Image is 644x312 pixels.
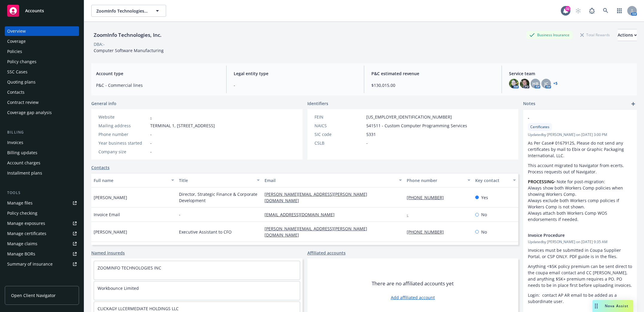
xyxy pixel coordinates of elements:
span: Notes [523,100,535,107]
div: CSLB [315,140,364,146]
a: Contacts [91,164,110,171]
span: P&C - Commercial lines [96,82,219,88]
a: Add affiliated account [391,294,435,301]
span: JC [544,81,548,87]
img: photo [520,79,529,88]
a: Manage claims [5,239,79,249]
div: Actions [618,29,637,41]
a: Overview [5,26,79,36]
span: Accounts [25,8,44,13]
span: - [366,140,368,146]
span: - [528,115,616,121]
span: Updated by [PERSON_NAME] on [DATE] 3:00 PM [528,132,632,137]
p: This account migrated to Navigator from ecerts. Process requests out of Navigator. [528,162,632,175]
div: Billing updates [7,148,37,157]
button: Actions [618,29,637,41]
span: Account type [96,70,219,77]
button: Phone number [404,173,473,187]
div: Full name [94,177,168,184]
span: Invoice Procedure [528,232,616,238]
p: Anything <$5K policy premium can be sent direct to the coupa email contact and CC [PERSON_NAME], ... [528,263,632,288]
div: 32 [565,6,570,11]
span: Legal entity type [234,70,357,77]
div: Key contact [475,177,509,184]
a: Manage certificates [5,229,79,238]
div: Policy checking [7,208,37,218]
div: Website [98,114,148,120]
p: Login: contact AP AR email to be added as a subordinate user. [528,292,632,305]
div: Total Rewards [577,31,613,39]
span: HB [532,81,538,87]
span: Updated by [PERSON_NAME] on [DATE] 9:35 AM [528,239,632,245]
span: ZoomInfo Technologies, Inc. [96,8,148,14]
span: [PERSON_NAME] [94,194,127,201]
span: - [150,140,152,146]
p: As Per Case# 01679125, Please do not send any certificates by mail to Ebix or Graphic Packaging I... [528,140,632,159]
a: Accounts [5,2,79,19]
span: Director, Strategic Finance & Corporate Development [179,191,259,204]
div: ZoomInfo Technologies, Inc. [91,31,164,39]
a: [PERSON_NAME][EMAIL_ADDRESS][PERSON_NAME][DOMAIN_NAME] [265,226,367,238]
div: SIC code [315,131,364,137]
a: Billing updates [5,148,79,157]
div: Phone number [407,177,464,184]
p: • Note for post-migration: [528,178,632,185]
span: - [150,131,152,137]
div: -CertificatesUpdatedby [PERSON_NAME] on [DATE] 3:00 PMAs Per Case# 01679125, Please do not send a... [523,110,637,227]
p: Invoices must be submitted in Coupa Supplier Portal, or CSP ONLY. PDF guide is in the files. [528,247,632,260]
span: TERMINAL 1, [STREET_ADDRESS] [150,122,215,129]
a: Manage files [5,198,79,208]
a: Contract review [5,98,79,107]
a: Workbounce Limited [98,285,139,291]
li: Always show both Workers Comp policies when showing Workers Comp. [528,185,632,197]
a: Policy checking [5,208,79,218]
button: Email [262,173,405,187]
span: 5331 [366,131,376,137]
span: Certificates [530,124,549,130]
a: [PHONE_NUMBER] [407,229,449,235]
div: Overview [7,26,26,36]
span: Open Client Navigator [11,292,56,299]
span: Identifiers [307,100,328,107]
span: General info [91,100,116,107]
a: Summary of insurance [5,259,79,269]
a: ZOOMINFO TECHNOLOGIES INC [98,265,161,271]
div: Year business started [98,140,148,146]
div: Coverage [7,37,26,46]
a: Coverage gap analysis [5,108,79,117]
div: DBA: - [94,41,105,47]
a: Affiliated accounts [307,250,346,256]
button: Full name [91,173,177,187]
a: CLICKAGY LLCERMEDIATE HOLDINGS LLC [98,306,179,311]
span: [PERSON_NAME] [94,229,127,235]
button: Title [177,173,262,187]
div: Company size [98,149,148,155]
div: Mailing address [98,122,148,129]
a: Manage BORs [5,249,79,259]
button: Nova Assist [593,300,633,312]
a: [PHONE_NUMBER] [407,195,449,200]
span: - [179,211,180,218]
a: Installment plans [5,168,79,178]
div: SSC Cases [7,67,28,77]
div: Coverage gap analysis [7,108,52,117]
span: Nova Assist [605,303,628,308]
div: Manage exposures [7,219,45,228]
div: Manage certificates [7,229,46,238]
div: Email [265,177,396,184]
li: Always exclude both Workers comp policies if Workers Comp is not shown. [528,197,632,210]
a: Contacts [5,87,79,97]
div: Tools [5,190,79,196]
span: - [150,149,152,155]
span: $130,015.00 [371,82,494,88]
div: Contract review [7,98,39,107]
div: Title [179,177,253,184]
div: NAICS [315,122,364,129]
a: Manage exposures [5,219,79,228]
a: SSC Cases [5,67,79,77]
strong: PROCESSING [528,179,554,184]
button: ZoomInfo Technologies, Inc. [91,5,166,17]
div: Invoices [7,138,23,147]
span: No [481,211,487,218]
div: Analytics hub [5,281,79,287]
